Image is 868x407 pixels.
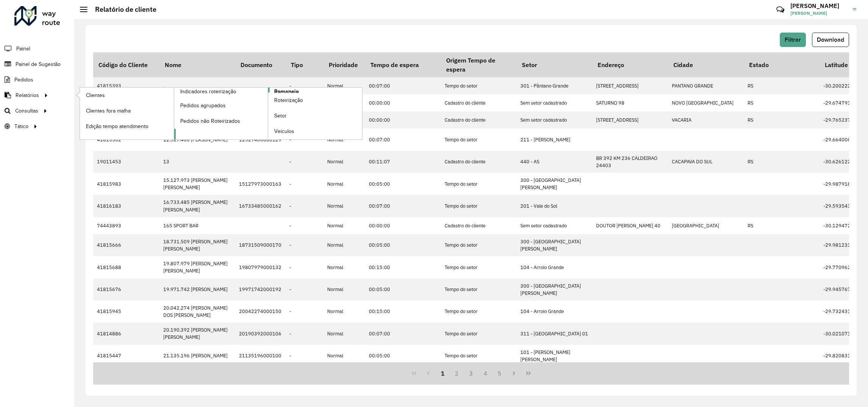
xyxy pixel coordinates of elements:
[15,107,38,115] span: Consultas
[274,96,303,104] span: Roteirização
[93,322,159,344] td: 41814886
[80,119,174,134] a: Edição tempo atendimento
[159,345,235,367] td: 21.135.196 [PERSON_NAME]
[268,93,362,108] a: Roteirização
[286,256,323,278] td: -
[286,234,323,256] td: -
[93,77,159,94] td: 41815393
[365,173,441,195] td: 00:05:00
[790,2,847,9] h3: [PERSON_NAME]
[517,94,592,111] td: Sem setor cadastrado
[790,10,847,17] span: [PERSON_NAME]
[86,122,148,130] span: Edição tempo atendimento
[93,195,159,217] td: 41816183
[235,279,286,301] td: 19971742000192
[517,128,592,150] td: 211 - [PERSON_NAME]
[323,173,365,195] td: Normal
[507,366,521,380] button: Next Page
[174,98,268,113] a: Pedidos agrupados
[180,102,226,110] span: Pedidos agrupados
[159,301,235,322] td: 20.042.274 [PERSON_NAME] DOS [PERSON_NAME]
[744,94,820,111] td: RS
[323,195,365,217] td: Normal
[668,217,744,234] td: [GEOGRAPHIC_DATA]
[286,301,323,322] td: -
[517,52,592,77] th: Setor
[441,52,517,77] th: Origem Tempo de espera
[668,111,744,128] td: VACARIA
[159,195,235,217] td: 16.733.485 [PERSON_NAME] [PERSON_NAME]
[159,77,235,94] td: .
[517,256,592,278] td: 104 - Arroio Grande
[365,94,441,111] td: 00:00:00
[159,217,235,234] td: 165 SPORT BAR
[517,234,592,256] td: 300 - [GEOGRAPHIC_DATA][PERSON_NAME]
[441,111,517,128] td: Cadastro do cliente
[174,113,268,128] a: Pedidos não Roteirizados
[286,279,323,301] td: -
[517,279,592,301] td: 300 - [GEOGRAPHIC_DATA][PERSON_NAME]
[323,77,365,94] td: Normal
[323,322,365,344] td: Normal
[93,345,159,367] td: 41815447
[517,151,592,173] td: 440 - AS
[235,234,286,256] td: 18731509000170
[286,151,323,173] td: -
[274,88,299,95] span: Romaneio
[286,77,323,94] td: -
[441,94,517,111] td: Cadastro do cliente
[365,111,441,128] td: 00:00:00
[521,366,535,380] button: Last Page
[517,173,592,195] td: 300 - [GEOGRAPHIC_DATA][PERSON_NAME]
[93,234,159,256] td: 41815666
[441,234,517,256] td: Tempo do setor
[235,345,286,367] td: 21135196000100
[517,301,592,322] td: 104 - Arroio Grande
[517,345,592,367] td: 101 - [PERSON_NAME] [PERSON_NAME]
[180,117,240,125] span: Pedidos não Roteirizados
[93,217,159,234] td: 74443893
[441,217,517,234] td: Cadastro do cliente
[159,52,235,77] th: Nome
[159,279,235,301] td: 19.971.742 [PERSON_NAME]
[286,52,323,77] th: Tipo
[744,77,820,94] td: RS
[14,76,33,84] span: Pedidos
[441,173,517,195] td: Tempo do setor
[365,195,441,217] td: 00:07:00
[592,111,668,128] td: [STREET_ADDRESS]
[235,52,286,77] th: Documento
[323,279,365,301] td: Normal
[493,366,507,380] button: 5
[436,366,450,380] button: 1
[93,301,159,322] td: 41815945
[441,128,517,150] td: Tempo do setor
[323,151,365,173] td: Normal
[235,256,286,278] td: 19807979000132
[441,301,517,322] td: Tempo do setor
[517,217,592,234] td: Sem setor cadastrado
[174,88,362,139] a: Romaneio
[323,234,365,256] td: Normal
[268,124,362,139] a: Veículos
[365,279,441,301] td: 00:05:00
[785,36,801,43] span: Filtrar
[93,52,159,77] th: Código do Cliente
[812,33,849,47] button: Download
[323,345,365,367] td: Normal
[780,33,806,47] button: Filtrar
[286,322,323,344] td: -
[668,77,744,94] td: PANTANO GRANDE
[159,151,235,173] td: 13
[16,91,39,99] span: Relatórios
[93,151,159,173] td: 19011453
[744,111,820,128] td: RS
[235,322,286,344] td: 20190392000106
[274,112,287,120] span: Setor
[441,195,517,217] td: Tempo do setor
[744,217,820,234] td: RS
[592,151,668,173] td: BR 392 KM 236 CALDEIRAO 24403
[159,256,235,278] td: 19.807.979 [PERSON_NAME] [PERSON_NAME]
[365,301,441,322] td: 00:15:00
[235,173,286,195] td: 15127973000163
